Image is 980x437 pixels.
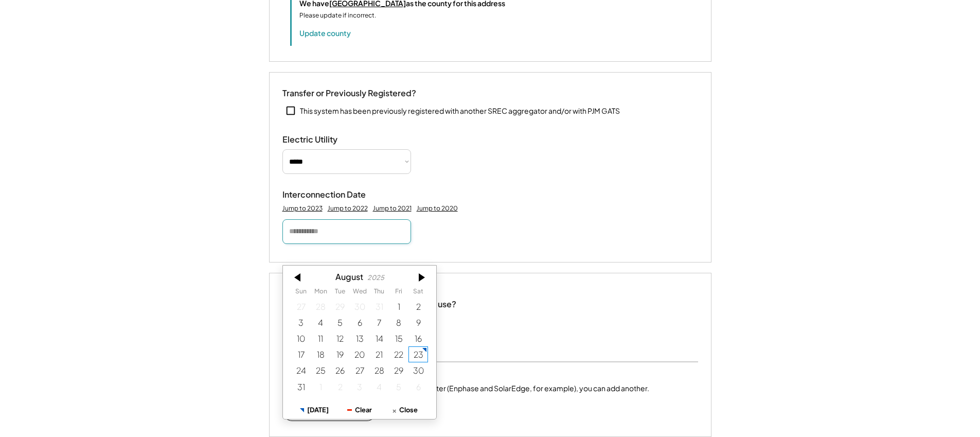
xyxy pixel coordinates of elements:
[292,401,337,419] button: [DATE]
[330,288,350,298] th: Tuesday
[330,378,350,394] div: 9/02/2025
[291,378,311,394] div: 8/31/2025
[389,362,408,378] div: 8/29/2025
[350,298,369,314] div: 7/30/2025
[291,346,311,362] div: 8/17/2025
[369,362,389,378] div: 8/28/2025
[335,272,363,282] div: August
[328,204,368,213] div: Jump to 2022
[350,378,369,394] div: 9/03/2025
[330,346,350,362] div: 8/19/2025
[350,314,369,330] div: 8/06/2025
[369,314,389,330] div: 8/07/2025
[369,346,389,362] div: 8/21/2025
[337,401,382,419] button: Clear
[369,330,389,346] div: 8/14/2025
[389,288,408,298] th: Friday
[282,189,385,200] div: Interconnection Date
[350,330,369,346] div: 8/13/2025
[408,378,428,394] div: 9/06/2025
[389,298,408,314] div: 8/01/2025
[408,362,428,378] div: 8/30/2025
[311,378,330,394] div: 9/01/2025
[311,346,330,362] div: 8/18/2025
[330,362,350,378] div: 8/26/2025
[330,298,350,314] div: 7/29/2025
[311,298,330,314] div: 7/28/2025
[291,298,311,314] div: 7/27/2025
[330,314,350,330] div: 8/05/2025
[350,288,369,298] th: Wednesday
[389,378,408,394] div: 9/05/2025
[350,362,369,378] div: 8/27/2025
[417,204,458,213] div: Jump to 2020
[291,314,311,330] div: 8/03/2025
[282,204,323,213] div: Jump to 2023
[282,134,385,145] div: Electric Utility
[389,330,408,346] div: 8/15/2025
[369,298,389,314] div: 7/31/2025
[369,288,389,298] th: Thursday
[291,330,311,346] div: 8/10/2025
[291,362,311,378] div: 8/24/2025
[408,330,428,346] div: 8/16/2025
[311,330,330,346] div: 8/11/2025
[311,362,330,378] div: 8/25/2025
[408,346,428,362] div: 8/23/2025
[389,314,408,330] div: 8/08/2025
[282,88,416,99] div: Transfer or Previously Registered?
[282,383,649,394] div: If this system has more than one make of inverter (Enphase and SolarEdge, for example), you can a...
[382,401,427,419] button: Close
[330,330,350,346] div: 8/12/2025
[299,28,351,38] button: Update county
[291,288,311,298] th: Sunday
[299,11,376,20] div: Please update if incorrect.
[311,288,330,298] th: Monday
[350,346,369,362] div: 8/20/2025
[311,314,330,330] div: 8/04/2025
[408,288,428,298] th: Saturday
[408,314,428,330] div: 8/09/2025
[408,298,428,314] div: 8/02/2025
[300,106,620,116] div: This system has been previously registered with another SREC aggregator and/or with PJM GATS
[367,274,384,282] div: 2025
[389,346,408,362] div: 8/22/2025
[369,378,389,394] div: 9/04/2025
[373,204,412,213] div: Jump to 2021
